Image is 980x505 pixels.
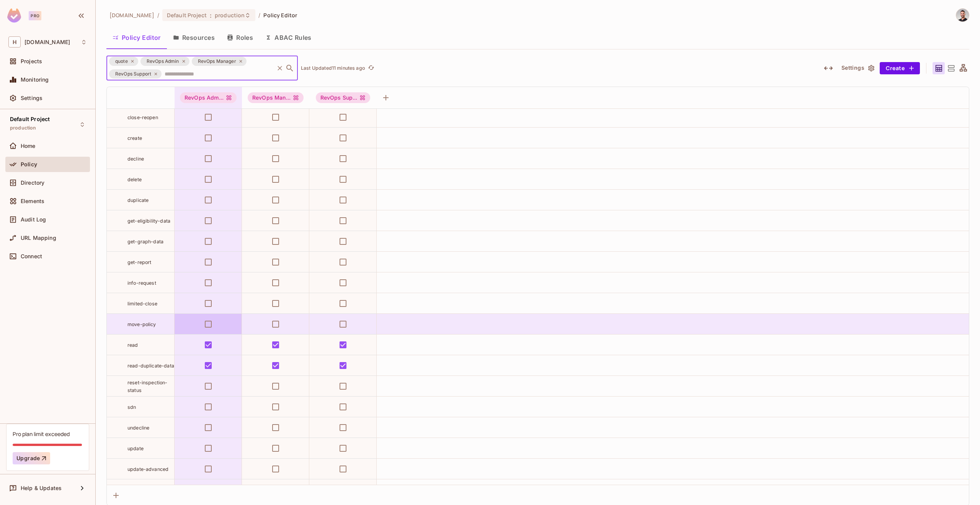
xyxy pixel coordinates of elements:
span: RevOps Support [316,92,371,103]
span: Policy Editor [263,11,297,19]
span: duplicate [127,197,149,203]
button: Open [284,63,295,74]
span: quote [111,57,132,65]
span: limited-close [127,301,157,307]
span: create [127,135,142,141]
img: SReyMgAAAABJRU5ErkJggg== [7,8,21,23]
span: sdn [127,404,136,410]
button: Settings [838,62,877,74]
div: RevOps Sup... [316,92,371,103]
span: Elements [21,198,44,204]
button: Clear [274,63,285,74]
span: close-reopen [127,115,158,120]
span: RevOps Admin [180,92,237,103]
span: : [209,12,212,18]
span: RevOps Manager [193,57,241,65]
button: Policy Editor [106,28,167,47]
img: dor@honeycombinsurance.com [956,9,969,21]
span: Monitoring [21,77,49,83]
span: RevOps Manager [248,92,304,103]
button: ABAC Rules [259,28,318,47]
span: get-eligibility-data [127,218,170,224]
div: Pro plan limit exceeded [13,430,70,438]
span: Help & Updates [21,485,62,491]
span: Workspace: honeycombinsurance.com [24,39,70,45]
div: RevOps Support [109,69,162,79]
button: Create [880,62,920,74]
span: Default Project [10,116,50,122]
span: refresh [368,64,374,72]
span: read [127,342,138,348]
span: the active workspace [109,11,154,19]
span: update-advanced [127,466,168,472]
li: / [157,11,159,19]
span: RevOps Admin [142,57,184,65]
div: Pro [29,11,41,20]
span: production [215,11,245,19]
div: RevOps Man... [248,92,304,103]
span: production [10,125,36,131]
span: RevOps Support [111,70,156,78]
button: refresh [367,64,376,73]
li: / [258,11,260,19]
button: Upgrade [13,452,50,464]
span: URL Mapping [21,235,56,241]
span: Home [21,143,36,149]
span: Projects [21,58,42,64]
span: H [8,36,21,48]
span: Settings [21,95,42,101]
span: decline [127,156,144,162]
div: quote [109,57,138,66]
span: get-report [127,259,152,265]
span: Connect [21,253,42,259]
span: update [127,446,144,451]
span: Policy [21,161,37,167]
span: Click to refresh data [365,64,376,73]
div: RevOps Manager [192,57,247,66]
span: info-request [127,280,156,286]
span: read-duplicate-data [127,363,174,369]
span: reset-inspection-status [127,380,168,393]
span: Default Project [167,11,207,19]
span: Audit Log [21,216,46,223]
button: Resources [167,28,221,47]
button: Roles [221,28,259,47]
p: Last Updated 11 minutes ago [301,65,365,71]
div: RevOps Adm... [180,92,237,103]
div: RevOps Admin [140,57,189,66]
span: Directory [21,180,44,186]
span: get-graph-data [127,239,163,244]
span: undecline [127,425,149,431]
span: delete [127,177,142,182]
span: move-policy [127,321,156,327]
